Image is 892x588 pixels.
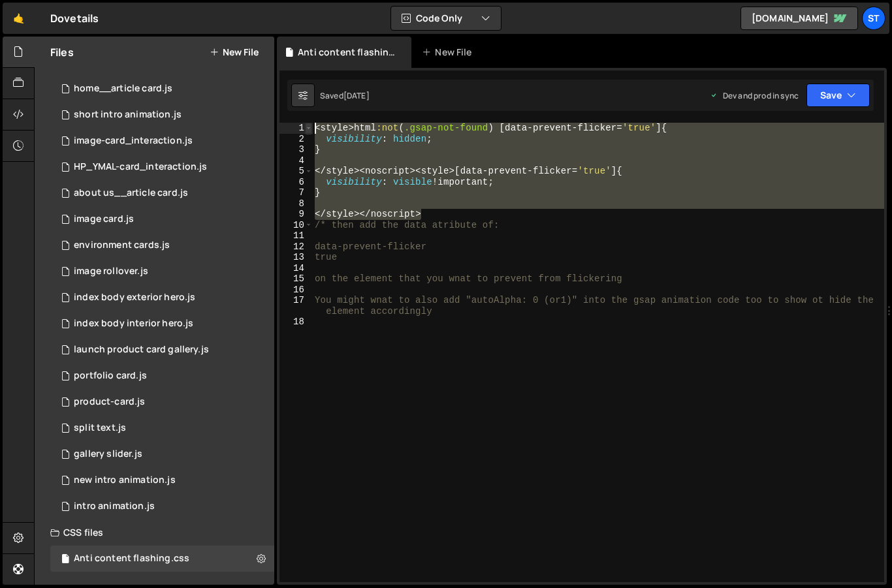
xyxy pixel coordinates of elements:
div: 7 [279,187,313,198]
div: 15 [279,273,313,285]
div: product-card.js [74,396,145,408]
div: 12 [279,241,313,253]
div: 15113/39517.js [50,206,274,232]
div: image rollover.js [74,266,148,277]
div: Dev and prod in sync [710,90,799,101]
div: split text.js [74,422,126,434]
div: 14 [279,263,313,274]
button: New File [210,47,259,57]
div: Anti content flashing.css [298,46,396,59]
button: Save [806,84,870,107]
div: 6 [279,177,313,188]
div: 15113/44504.css [50,546,274,572]
div: gallery slider.js [74,448,142,460]
div: 15113/41050.js [50,285,274,311]
div: Saved [320,90,370,101]
div: 9 [279,209,313,220]
div: index body exterior hero.js [74,292,195,303]
div: CSS files [35,519,274,546]
div: 17 [279,295,313,317]
div: 15113/39528.js [50,415,274,441]
div: 15113/42595.js [50,467,274,493]
div: environment cards.js [74,240,170,251]
div: New File [422,46,477,59]
div: 15113/39563.js [50,363,274,389]
a: 🤙 [3,3,35,34]
div: 3 [279,144,313,155]
div: 15113/39807.js [50,493,274,519]
div: 13 [279,252,313,263]
div: 1 [279,123,313,134]
div: intro animation.js [74,501,155,512]
div: image-card_interaction.js [74,135,193,147]
div: index body interior hero.js [74,318,193,330]
div: 10 [279,220,313,231]
div: Javascript files [35,23,274,50]
div: 15113/39522.js [50,232,274,258]
div: 18 [279,317,313,328]
div: 8 [279,198,313,209]
div: 5 [279,166,313,177]
h2: Files [50,45,74,59]
div: [DATE] [343,90,370,101]
div: new intro animation.js [74,474,176,486]
a: [DOMAIN_NAME] [741,7,858,30]
div: 4 [279,155,313,166]
div: 15113/43503.js [50,76,274,102]
div: 2 [279,134,313,145]
div: 15113/39521.js [50,128,274,154]
div: 15113/41064.js [50,441,274,467]
div: 15113/40360.js [50,258,274,285]
div: short intro animation.js [74,109,182,121]
div: 15113/42183.js [50,389,274,415]
div: about us__article card.js [74,187,188,199]
div: 15113/43395.js [50,102,274,128]
div: image card.js [74,213,134,225]
div: 15113/43315.js [50,154,274,180]
div: 15113/39545.js [50,311,274,337]
div: 15113/42276.js [50,337,274,363]
div: Dovetails [50,10,99,26]
div: 15113/39520.js [50,180,274,206]
div: portfolio card.js [74,370,147,382]
div: Anti content flashing.css [74,553,189,565]
div: 11 [279,230,313,241]
a: St [862,7,885,30]
div: 16 [279,285,313,296]
div: home__article card.js [74,83,172,95]
div: launch product card gallery.js [74,344,209,356]
div: HP_YMAL-card_interaction.js [74,161,207,173]
button: Code Only [391,7,501,30]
